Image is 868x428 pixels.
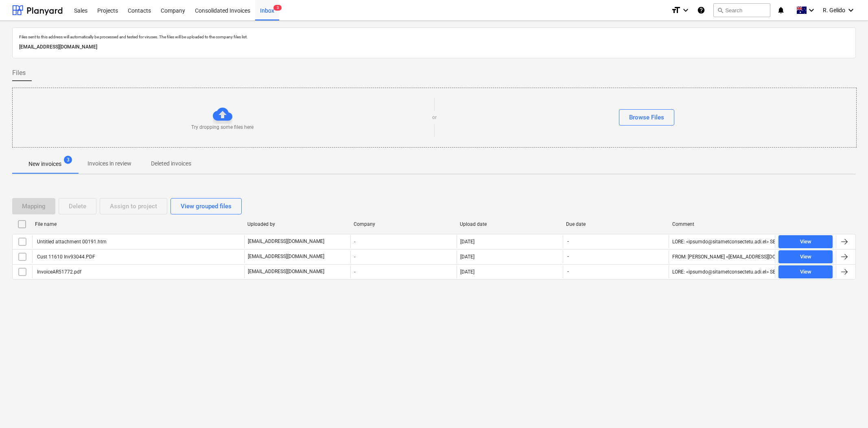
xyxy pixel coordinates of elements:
p: [EMAIL_ADDRESS][DOMAIN_NAME] [19,43,849,51]
div: - [350,250,457,263]
div: Cust 11610 Inv93044.PDF [36,254,95,260]
span: - [566,253,570,260]
button: View [778,250,833,263]
button: View grouped files [171,198,242,214]
div: File name [35,221,241,227]
p: Deleted invoices [151,159,191,168]
span: 3 [64,156,72,164]
div: - [350,235,457,248]
div: InvoiceAR51772.pdf [36,269,81,275]
p: [EMAIL_ADDRESS][DOMAIN_NAME] [248,238,324,245]
div: Browse Files [629,112,664,123]
div: View [800,237,811,247]
div: Company [354,221,453,227]
button: Browse Files [619,109,674,126]
div: Untitled attachment 00191.htm [36,239,107,245]
div: [DATE] [460,269,474,275]
div: Comment [672,221,772,227]
p: New invoices [28,160,61,168]
span: 3 [273,5,282,11]
i: keyboard_arrow_down [807,5,816,15]
span: search [717,7,724,13]
button: Search [713,3,770,17]
i: Knowledge base [697,5,705,15]
i: keyboard_arrow_down [846,5,856,15]
button: View [778,235,833,248]
p: Files sent to this address will automatically be processed and tested for viruses. The files will... [19,34,849,40]
div: Due date [566,221,666,227]
div: View [800,267,811,277]
p: or [432,114,437,121]
div: - [350,265,457,278]
div: Upload date [460,221,560,227]
div: View grouped files [181,201,232,212]
span: - [566,238,570,245]
div: View [800,252,811,262]
p: [EMAIL_ADDRESS][DOMAIN_NAME] [248,268,324,275]
div: [DATE] [460,254,474,260]
button: View [778,265,833,278]
p: Invoices in review [87,159,131,168]
div: Try dropping some files hereorBrowse Files [12,88,857,148]
span: - [566,268,570,275]
i: format_size [671,5,681,15]
span: R. Gelido [823,7,845,13]
p: Try dropping some files here [191,124,254,131]
div: Uploaded by [247,221,347,227]
div: [DATE] [460,239,474,245]
i: notifications [777,5,785,15]
i: keyboard_arrow_down [681,5,691,15]
span: Files [12,68,26,78]
iframe: Chat Widget [827,389,868,428]
p: [EMAIL_ADDRESS][DOMAIN_NAME] [248,253,324,260]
